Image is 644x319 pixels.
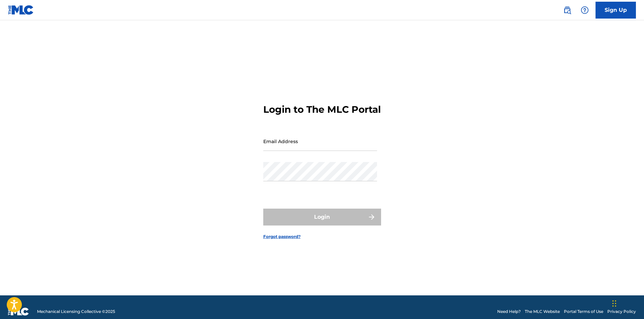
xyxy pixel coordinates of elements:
h3: Login to The MLC Portal [263,104,381,115]
a: Portal Terms of Use [564,309,603,315]
img: MLC Logo [8,5,34,15]
div: Help [578,3,591,17]
a: Sign Up [596,2,636,19]
a: Forgot password? [263,234,301,240]
a: Need Help? [497,309,521,315]
a: Privacy Policy [607,309,636,315]
a: Public Search [561,3,574,17]
div: Drag [612,293,616,314]
a: The MLC Website [525,309,560,315]
img: logo [8,308,29,316]
iframe: Chat Widget [610,287,644,319]
span: Mechanical Licensing Collective © 2025 [37,309,115,315]
img: search [563,6,571,14]
img: help [581,6,589,14]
